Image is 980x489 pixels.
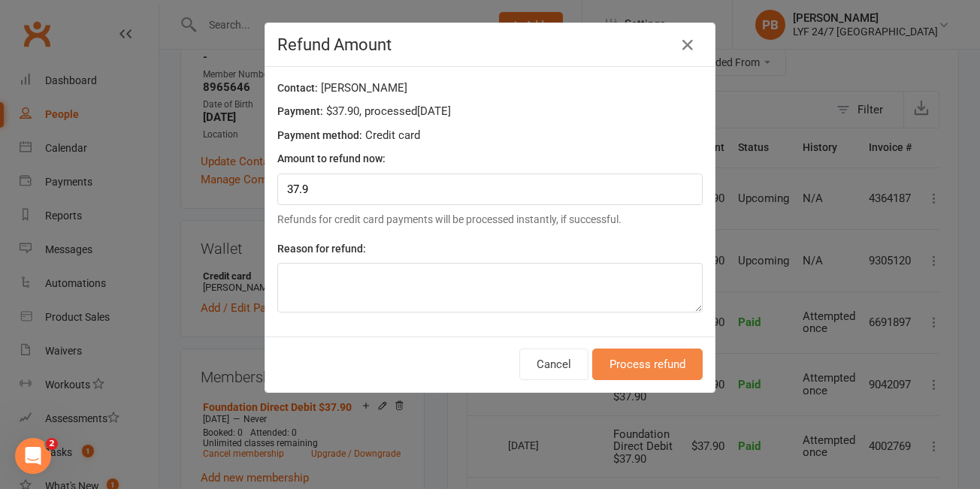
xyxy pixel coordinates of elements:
a: Close [676,33,700,57]
h4: Refund Amount [277,35,703,54]
div: [PERSON_NAME] [277,79,703,102]
div: Refunds for credit card payments will be processed instantly, if successful. [277,211,703,228]
button: Process refund [592,349,703,380]
label: Contact: [277,80,318,96]
div: Credit card [277,126,703,149]
label: Payment: [277,103,323,119]
div: $37.90 , processed [DATE] [277,102,703,125]
span: 2 [46,438,58,450]
button: Cancel [519,349,588,380]
iframe: Intercom live chat [15,438,51,474]
label: Amount to refund now: [277,150,386,167]
label: Payment method: [277,127,362,143]
label: Reason for refund: [277,240,366,257]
